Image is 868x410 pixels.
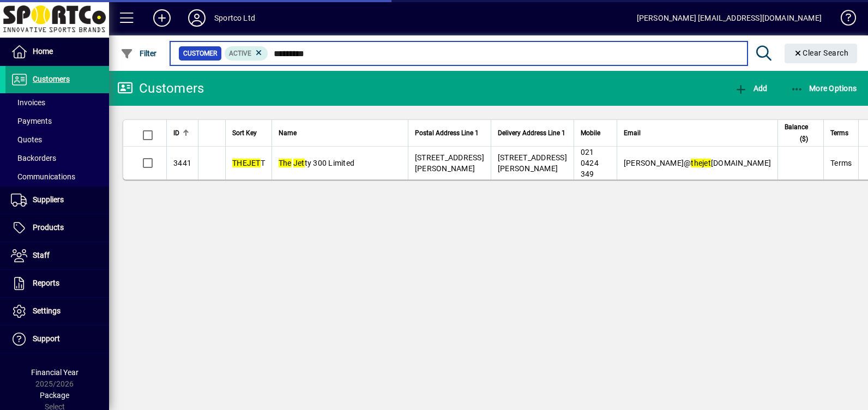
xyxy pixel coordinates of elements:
span: Quotes [11,135,42,144]
span: Customer [183,48,217,59]
button: Profile [179,8,214,28]
button: More Options [788,79,860,98]
span: Balance ($) [785,121,808,145]
em: jet [702,159,711,167]
span: [STREET_ADDRESS][PERSON_NAME] [415,153,484,173]
div: Email [624,127,771,139]
div: Sportco Ltd [214,9,255,27]
span: Staff [33,251,50,260]
a: Products [5,214,109,242]
a: Payments [5,112,109,130]
a: Reports [5,270,109,297]
span: Email [624,127,641,139]
span: [STREET_ADDRESS][PERSON_NAME] [498,153,567,173]
a: Quotes [5,130,109,149]
div: Name [279,127,401,139]
em: Jet [293,159,305,167]
span: Package [40,391,69,400]
span: Suppliers [33,195,64,204]
span: Support [33,334,60,343]
span: Home [33,47,53,56]
span: Communications [11,172,75,181]
span: Postal Address Line 1 [415,127,479,139]
button: Add [144,8,179,28]
span: Reports [33,279,59,287]
span: 3441 [173,159,191,167]
span: 021 0424 349 [581,148,599,178]
button: Add [732,79,770,98]
em: The [279,159,292,167]
span: Sort Key [232,127,257,139]
button: Clear [785,44,858,63]
em: JET [247,159,261,167]
span: ty 300 Limited [279,159,354,167]
span: T [232,159,265,167]
span: Active [229,50,251,57]
span: Products [33,223,64,232]
span: Financial Year [31,368,79,377]
a: Settings [5,298,109,325]
span: Terms [830,127,848,139]
mat-chip: Activation Status: Active [225,46,268,61]
a: Home [5,38,109,65]
div: Balance ($) [785,121,818,145]
a: Communications [5,167,109,186]
span: Delivery Address Line 1 [498,127,565,139]
span: Invoices [11,98,45,107]
a: Backorders [5,149,109,167]
div: [PERSON_NAME] [EMAIL_ADDRESS][DOMAIN_NAME] [637,9,822,27]
span: Clear Search [793,49,849,57]
span: Payments [11,117,52,125]
span: Add [734,84,767,93]
span: Mobile [581,127,600,139]
em: THE [232,159,247,167]
a: Suppliers [5,186,109,214]
button: Filter [118,44,160,63]
span: Filter [120,49,157,58]
a: Support [5,325,109,353]
span: Customers [33,75,70,83]
span: [PERSON_NAME]@ [DOMAIN_NAME] [624,159,771,167]
em: the [691,159,702,167]
span: Settings [33,306,61,315]
a: Knowledge Base [833,2,854,38]
a: Invoices [5,93,109,112]
span: Backorders [11,154,56,162]
div: Customers [117,80,204,97]
span: Terms [830,158,852,168]
div: ID [173,127,191,139]
span: ID [173,127,179,139]
a: Staff [5,242,109,269]
span: More Options [791,84,857,93]
span: Name [279,127,297,139]
div: Mobile [581,127,610,139]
